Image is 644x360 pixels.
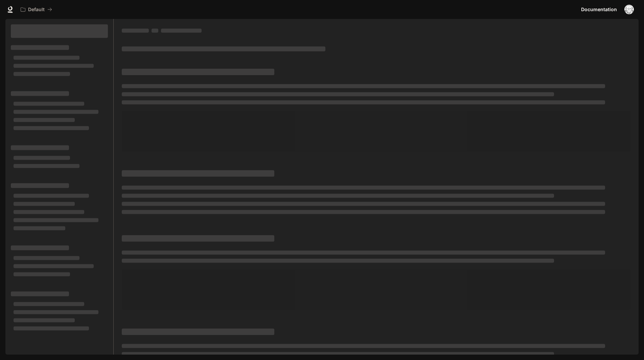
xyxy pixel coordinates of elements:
[622,3,636,16] button: User avatar
[624,5,634,14] img: User avatar
[578,3,620,16] a: Documentation
[28,7,45,13] p: Default
[581,5,617,14] span: Documentation
[18,3,55,16] button: All workspaces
